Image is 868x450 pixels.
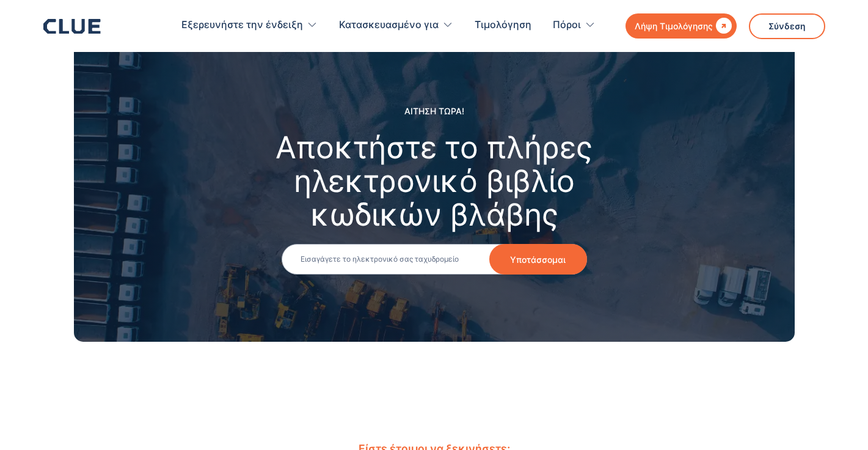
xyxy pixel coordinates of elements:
[489,244,587,275] button: Υποτάσσομαι
[404,106,464,116] font: ΑΙΤΗΣΗ ΤΩΡΑ!
[475,6,531,45] a: Τιμολόγηση
[553,6,596,45] div: Πόροι
[181,6,318,45] div: Εξερευνήστε την ένδειξη
[282,244,587,275] input: Εισαγάγετε το ηλεκτρονικό σας ταχυδρομείο
[510,254,566,265] font: Υποτάσσομαι
[275,129,593,166] font: Αποκτήστε το πλήρες
[553,18,581,31] font: Πόροι
[294,163,575,233] font: ηλεκτρονικό βιβλίο κωδικών βλάβης
[635,21,713,31] font: Λήψη Τιμολόγησης
[475,18,531,31] font: Τιμολόγηση
[339,18,439,31] font: Κατασκευασμένο για
[749,13,825,39] a: Σύνδεση
[716,18,732,34] font: 
[768,21,806,31] font: Σύνδεση
[625,13,737,39] a: Λήψη Τιμολόγησης
[181,18,303,31] font: Εξερευνήστε την ένδειξη
[339,6,453,45] div: Κατασκευασμένο για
